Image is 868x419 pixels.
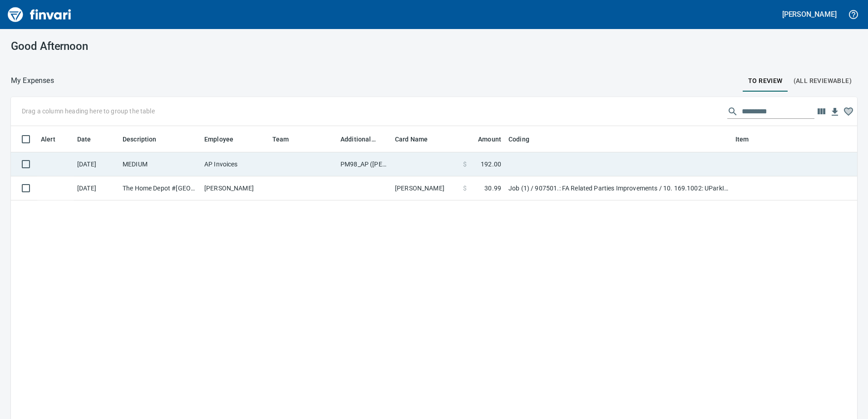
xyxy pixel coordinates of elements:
h3: Good Afternoon [11,40,278,53]
span: Additional Reviewer [340,134,388,145]
span: Description [123,134,157,145]
span: Date [77,134,91,145]
span: Additional Reviewer [340,134,376,145]
td: [DATE] [74,176,119,200]
p: Drag a column heading here to group the table [22,107,155,116]
td: MEDIUM [119,152,201,176]
button: Choose columns to display [814,105,828,118]
button: [PERSON_NAME] [780,7,839,21]
img: Finvari [5,4,74,25]
p: My Expenses [11,75,54,86]
span: Item [735,134,749,145]
span: Description [123,134,168,145]
td: Job (1) / 907501.: FA Related Parties Improvements / 10. 169.1002: UParkIt Vancouver Misc. Projec... [505,176,732,200]
nav: breadcrumb [11,75,54,86]
span: Coding [508,134,541,145]
button: Column choices favorited. Click to reset to default [842,105,855,118]
span: $ [463,184,467,193]
td: [PERSON_NAME] [201,176,269,200]
span: Alert [41,134,55,145]
span: Employee [204,134,245,145]
td: [PERSON_NAME] [391,176,459,200]
button: Download Table [828,105,842,119]
span: Alert [41,134,67,145]
h5: [PERSON_NAME] [782,10,837,19]
span: (All Reviewable) [794,75,852,87]
span: Coding [508,134,529,145]
td: PM98_AP ([PERSON_NAME], [PERSON_NAME]) [337,152,391,176]
span: To Review [748,75,783,87]
td: AP Invoices [201,152,269,176]
td: [DATE] [74,152,119,176]
span: $ [463,160,467,169]
span: Date [77,134,103,145]
span: Card Name [395,134,428,145]
span: Team [272,134,301,145]
span: Amount [478,134,501,145]
span: Item [735,134,761,145]
span: Employee [204,134,233,145]
span: 30.99 [484,184,501,193]
span: Amount [466,134,501,145]
span: Card Name [395,134,439,145]
span: 192.00 [481,160,501,169]
td: The Home Depot #[GEOGRAPHIC_DATA] [119,176,201,200]
span: Team [272,134,289,145]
